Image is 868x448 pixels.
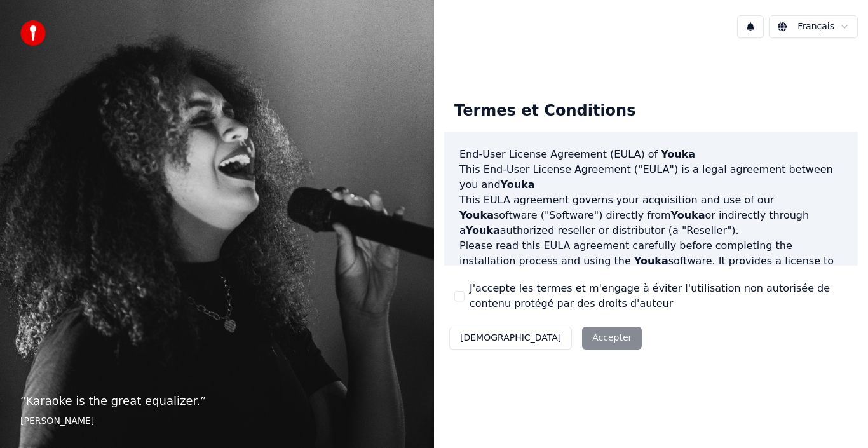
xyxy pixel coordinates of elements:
footer: [PERSON_NAME] [20,415,414,428]
span: Youka [466,224,500,236]
p: Please read this EULA agreement carefully before completing the installation process and using th... [459,238,843,299]
span: Youka [661,148,695,160]
span: Youka [501,179,535,191]
label: J'accepte les termes et m'engage à éviter l'utilisation non autorisée de contenu protégé par des ... [470,281,848,311]
img: youka [20,20,46,46]
span: Youka [634,255,668,267]
button: [DEMOGRAPHIC_DATA] [449,327,572,350]
span: Youka [671,209,705,221]
p: This EULA agreement governs your acquisition and use of our software ("Software") directly from o... [459,193,843,238]
h3: End-User License Agreement (EULA) of [459,147,843,162]
p: “ Karaoke is the great equalizer. ” [20,392,414,410]
div: Termes et Conditions [444,91,646,132]
p: This End-User License Agreement ("EULA") is a legal agreement between you and [459,162,843,193]
span: Youka [459,209,494,221]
